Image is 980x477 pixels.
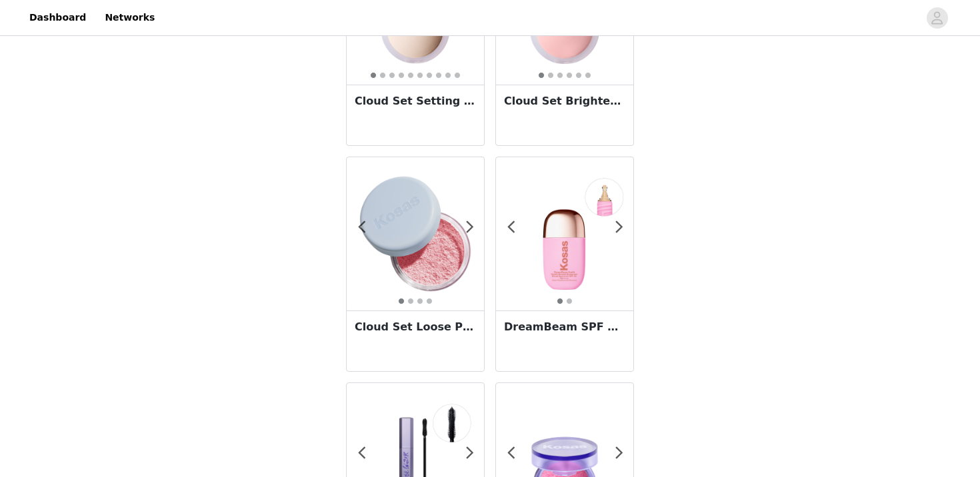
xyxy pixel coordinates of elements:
button: 1 [538,72,545,79]
button: 5 [407,72,414,79]
button: 2 [566,298,573,304]
button: 8 [435,72,442,79]
button: 6 [417,72,423,79]
a: Dashboard [21,3,94,33]
div: avatar [931,7,943,29]
h3: DreamBeam SPF 40 PA++++ [504,319,625,335]
button: 2 [379,72,386,79]
button: 9 [445,72,451,79]
button: 3 [557,72,563,79]
button: 5 [575,72,582,79]
button: 1 [398,298,405,304]
button: 6 [585,72,591,79]
button: 4 [426,298,433,304]
button: 1 [557,298,563,304]
a: Networks [97,3,163,33]
button: 4 [566,72,573,79]
button: 2 [547,72,554,79]
button: 2 [407,298,414,304]
h3: Cloud Set Loose Powder [355,319,476,335]
button: 3 [417,298,423,304]
button: 4 [398,72,405,79]
h3: Cloud Set Setting Powder [355,93,476,109]
button: 3 [389,72,395,79]
button: 7 [426,72,433,79]
button: 1 [370,72,377,79]
button: 10 [454,72,461,79]
h3: Cloud Set Brightening Powder [504,93,625,109]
